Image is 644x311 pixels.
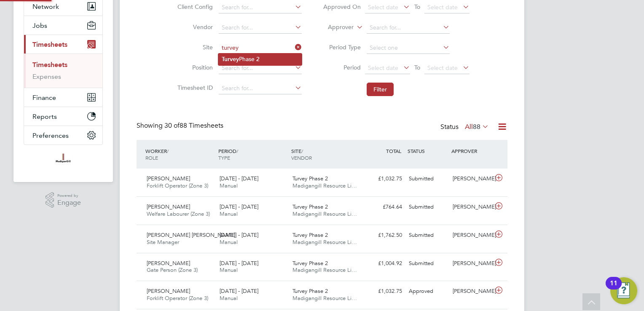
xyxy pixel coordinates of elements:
[292,287,328,295] span: Turvey Phase 2
[610,283,617,294] div: 11
[219,62,302,74] input: Search for...
[292,203,328,210] span: Turvey Phase 2
[386,147,401,154] span: TOTAL
[292,260,328,267] span: Turvey Phase 2
[57,199,81,206] span: Engage
[291,154,312,161] span: VENDOR
[147,231,235,239] span: [PERSON_NAME] [PERSON_NAME]
[218,54,302,65] li: Phase 2
[147,239,179,246] span: Site Manager
[465,123,489,131] label: All
[368,64,398,72] span: Select date
[24,153,103,167] a: Go to home page
[362,257,405,271] div: £1,004.92
[137,121,225,130] div: Showing
[405,143,449,158] div: STATUS
[219,83,302,94] input: Search for...
[147,210,210,217] span: Welfare Labourer (Zone 3)
[323,64,361,71] label: Period
[449,257,493,271] div: [PERSON_NAME]
[220,287,258,295] span: [DATE] - [DATE]
[164,121,223,130] span: 88 Timesheets
[164,121,180,130] span: 30 of
[147,175,190,182] span: [PERSON_NAME]
[218,154,230,161] span: TYPE
[147,260,190,267] span: [PERSON_NAME]
[57,192,81,199] span: Powered by
[289,143,362,165] div: SITE
[219,42,302,54] input: Search for...
[405,257,449,271] div: Submitted
[219,22,302,34] input: Search for...
[405,200,449,214] div: Submitted
[32,131,69,139] span: Preferences
[220,210,238,217] span: Manual
[362,228,405,242] div: £1,762.50
[449,143,493,158] div: APPROVER
[175,84,213,91] label: Timesheet ID
[292,295,357,302] span: Madigangill Resource Li…
[362,200,405,214] div: £764.64
[323,43,361,51] label: Period Type
[220,260,258,267] span: [DATE] - [DATE]
[368,3,398,11] span: Select date
[449,228,493,242] div: [PERSON_NAME]
[24,126,102,145] button: Preferences
[412,62,423,73] span: To
[32,40,67,48] span: Timesheets
[405,172,449,186] div: Submitted
[316,23,354,32] label: Approver
[24,107,102,126] button: Reports
[147,182,208,189] span: Forklift Operator (Zone 3)
[32,72,61,80] a: Expenses
[167,147,169,154] span: /
[236,147,238,154] span: /
[362,172,405,186] div: £1,032.75
[367,83,394,96] button: Filter
[175,43,213,51] label: Site
[301,147,303,154] span: /
[147,266,198,273] span: Gate Person (Zone 3)
[427,3,458,11] span: Select date
[367,42,450,54] input: Select one
[220,239,238,246] span: Manual
[220,295,238,302] span: Manual
[220,203,258,210] span: [DATE] - [DATE]
[24,16,102,35] button: Jobs
[175,3,213,11] label: Client Config
[610,277,637,304] button: Open Resource Center, 11 new notifications
[412,1,423,12] span: To
[175,64,213,71] label: Position
[292,175,328,182] span: Turvey Phase 2
[367,22,450,34] input: Search for...
[24,88,102,107] button: Finance
[292,210,357,217] span: Madigangill Resource Li…
[24,54,102,88] div: Timesheets
[220,175,258,182] span: [DATE] - [DATE]
[46,192,81,208] a: Powered byEngage
[405,228,449,242] div: Submitted
[220,231,258,239] span: [DATE] - [DATE]
[32,21,47,29] span: Jobs
[147,295,208,302] span: Forklift Operator (Zone 3)
[323,3,361,11] label: Approved On
[440,121,491,133] div: Status
[32,113,57,121] span: Reports
[292,239,357,246] span: Madigangill Resource Li…
[292,182,357,189] span: Madigangill Resource Li…
[449,200,493,214] div: [PERSON_NAME]
[219,2,302,13] input: Search for...
[32,61,67,69] a: Timesheets
[54,153,72,167] img: madigangill-logo-retina.png
[216,143,289,165] div: PERIOD
[220,182,238,189] span: Manual
[292,231,328,239] span: Turvey Phase 2
[147,287,190,295] span: [PERSON_NAME]
[473,123,480,131] span: 88
[427,64,458,72] span: Select date
[24,35,102,54] button: Timesheets
[222,56,239,63] b: Turvey
[405,284,449,298] div: Approved
[32,3,59,11] span: Network
[143,143,216,165] div: WORKER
